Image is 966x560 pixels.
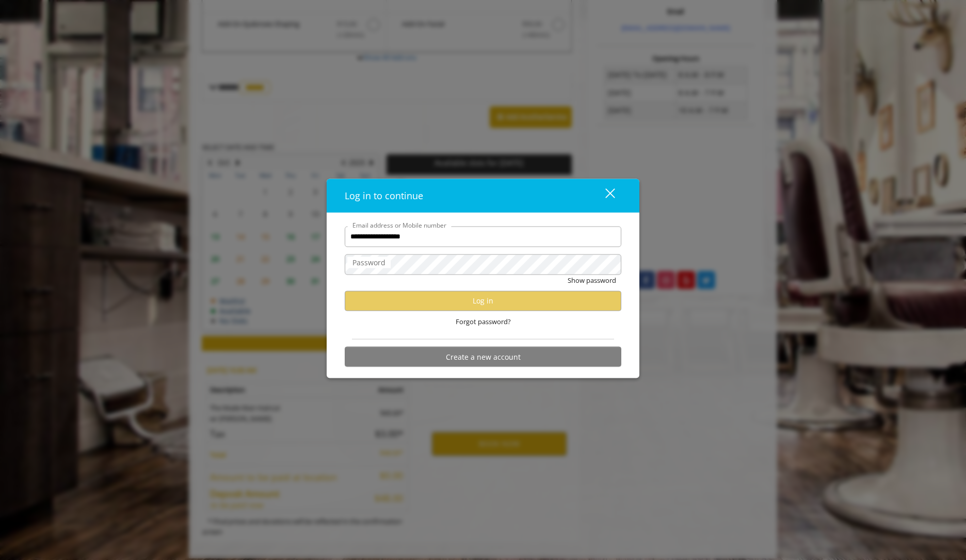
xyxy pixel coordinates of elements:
[345,189,423,201] span: Log in to continue
[593,188,614,203] div: close dialog
[347,220,452,230] label: Email address or Mobile number
[345,254,621,275] input: Password
[347,257,391,268] label: Password
[568,275,616,285] button: Show password
[345,347,621,367] button: Create a new account
[345,291,621,311] button: Log in
[345,226,621,247] input: Email address or Mobile number
[456,316,511,327] span: Forgot password?
[586,185,621,206] button: close dialog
